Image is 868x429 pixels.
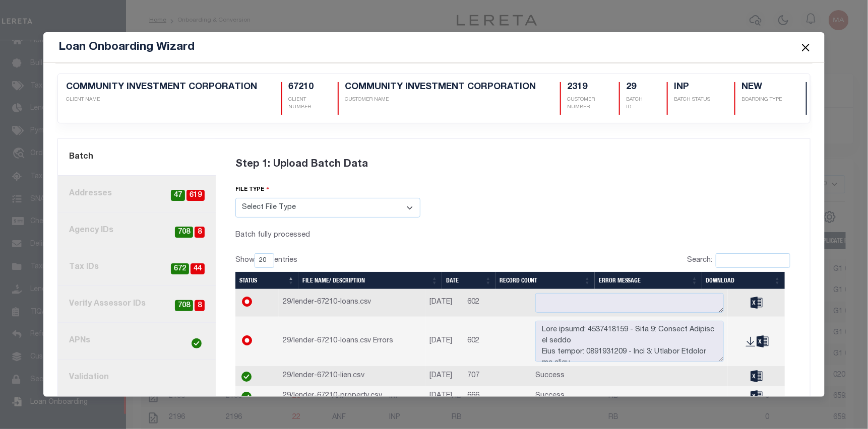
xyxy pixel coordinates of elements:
td: [DATE] [425,386,463,406]
th: Date: activate to sort column ascending [442,272,495,289]
span: 619 [187,190,205,201]
span: 708 [175,300,193,312]
td: Success [531,386,728,406]
p: BATCH STATUS [674,96,710,104]
td: 602 [463,317,531,367]
p: BATCH ID [626,96,643,111]
a: Addresses61947 [58,176,216,212]
h5: INP [674,82,710,93]
select: Showentries [255,253,274,268]
a: Agency IDs8708 [58,212,216,249]
td: 29/lender-67210-loans.csv [279,289,426,317]
p: CUSTOMER NAME [345,96,536,104]
th: Error Message: activate to sort column ascending [595,272,702,289]
span: 672 [171,263,189,275]
span: 8 [195,227,205,238]
img: check-icon-green.svg [192,338,202,348]
a: Validation [58,360,216,396]
p: Boarding Type [741,96,782,104]
h5: 67210 [288,82,314,93]
h5: COMMUNITY INVESTMENT CORPORATION [66,82,257,93]
span: 47 [171,190,185,201]
td: 29/lender-67210-property.csv [279,386,426,406]
th: File Name/ Description: activate to sort column ascending [298,272,442,289]
td: 29/lender-67210-lien.csv [279,366,426,386]
p: CLIENT NUMBER [288,96,314,111]
span: 708 [175,227,193,238]
span: 8 [195,300,205,312]
button: Close [799,41,813,54]
h5: COMMUNITY INVESTMENT CORPORATION [345,82,536,93]
td: 29/lender-67210-loans.csv Errors [279,317,426,367]
td: [DATE] [425,289,463,317]
img: check-icon-green.svg [241,392,252,402]
div: Batch fully processed [235,230,420,241]
div: Step 1: Upload Batch Data [235,145,790,184]
td: 707 [463,366,531,386]
td: [DATE] [425,366,463,386]
span: 44 [191,263,205,275]
h5: 29 [626,82,643,93]
textarea: Lore ipsumd: 4537418159 - Sita 9: Consect Adipisc el seddo Eius tempor: 0891931209 - Inci 3: Utla... [535,321,724,363]
a: Batch [58,139,216,176]
img: check-icon-green.svg [241,372,252,382]
th: Download: activate to sort column ascending [702,272,785,289]
td: [DATE] [425,317,463,367]
td: Success [531,366,728,386]
h5: 2319 [567,82,595,93]
a: Verify Assessor IDs8708 [58,286,216,323]
h5: NEW [741,82,782,93]
h5: Loan Onboarding Wizard [58,40,195,54]
input: Search: [716,253,790,268]
th: Status: activate to sort column descending [235,272,298,289]
th: Record Count: activate to sort column ascending [495,272,595,289]
label: file type [235,185,269,194]
a: APNs [58,323,216,360]
a: Tax IDs44672 [58,249,216,286]
td: 666 [463,386,531,406]
p: CUSTOMER NUMBER [567,96,595,111]
label: Show entries [235,253,297,268]
label: Search: [687,253,790,268]
p: CLIENT NAME [66,96,257,104]
td: 602 [463,289,531,317]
